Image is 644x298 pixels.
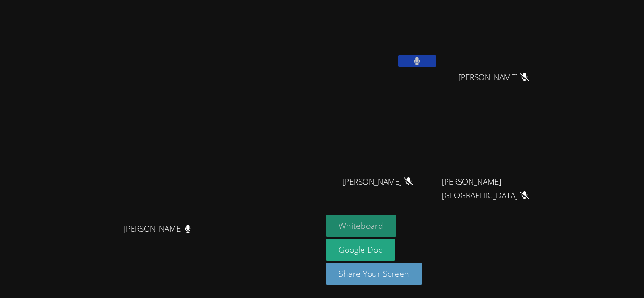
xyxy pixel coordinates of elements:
[458,71,529,84] span: [PERSON_NAME]
[326,215,397,237] button: Whiteboard
[442,175,546,202] span: [PERSON_NAME][GEOGRAPHIC_DATA]
[342,175,413,189] span: [PERSON_NAME]
[124,222,191,236] span: [PERSON_NAME]
[326,263,423,285] button: Share Your Screen
[326,239,396,261] a: Google Doc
